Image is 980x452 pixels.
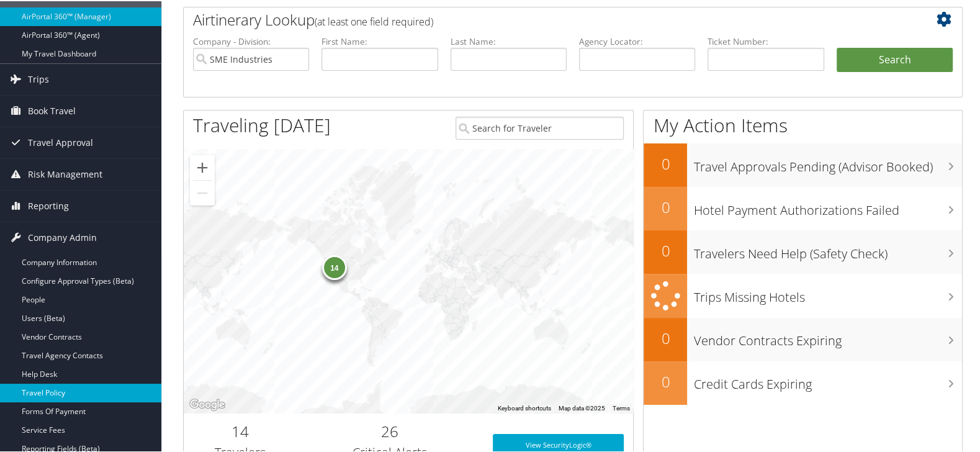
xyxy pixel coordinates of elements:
label: Last Name: [451,34,567,47]
a: 0Hotel Payment Authorizations Failed [644,186,962,229]
label: First Name: [321,34,438,47]
h2: 26 [305,420,474,441]
button: Zoom out [190,179,215,204]
h3: Travel Approvals Pending (Advisor Booked) [693,151,962,174]
a: Open this area in Google Maps (opens a new window) [187,395,228,412]
h2: Airtinerary Lookup [193,8,888,29]
span: Map data ©2025 [558,404,605,410]
h2: 0 [644,196,687,217]
label: Agency Locator: [579,34,695,47]
a: 0Travel Approvals Pending (Advisor Booked) [644,142,962,186]
img: Google [187,395,228,412]
div: 14 [322,254,347,279]
h1: Traveling [DATE] [193,111,331,137]
h2: 0 [644,239,687,260]
span: Reporting [28,189,69,220]
span: Trips [28,63,49,94]
span: Risk Management [28,158,102,189]
h3: Trips Missing Hotels [693,281,962,305]
h2: 0 [644,370,687,391]
label: Ticket Number: [708,34,824,47]
a: Trips Missing Hotels [644,273,962,317]
button: Search [837,47,953,71]
h3: Credit Cards Expiring [693,368,962,392]
h1: My Action Items [644,111,962,137]
label: Company - Division: [193,34,309,47]
span: Travel Approval [28,126,93,157]
h2: 14 [193,420,287,441]
h2: 0 [644,152,687,173]
a: 0Vendor Contracts Expiring [644,317,962,360]
span: Company Admin [28,221,97,252]
input: Search for Traveler [456,115,624,138]
span: Book Travel [28,94,76,125]
button: Zoom in [190,154,215,179]
h2: 0 [644,327,687,348]
a: 0Travelers Need Help (Safety Check) [644,229,962,273]
a: Terms (opens in new tab) [612,404,629,410]
h3: Vendor Contracts Expiring [693,325,962,348]
span: (at least one field required) [315,14,433,27]
a: 0Credit Cards Expiring [644,360,962,404]
button: Keyboard shortcuts [497,403,551,412]
h3: Hotel Payment Authorizations Failed [693,194,962,218]
h3: Travelers Need Help (Safety Check) [693,238,962,261]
